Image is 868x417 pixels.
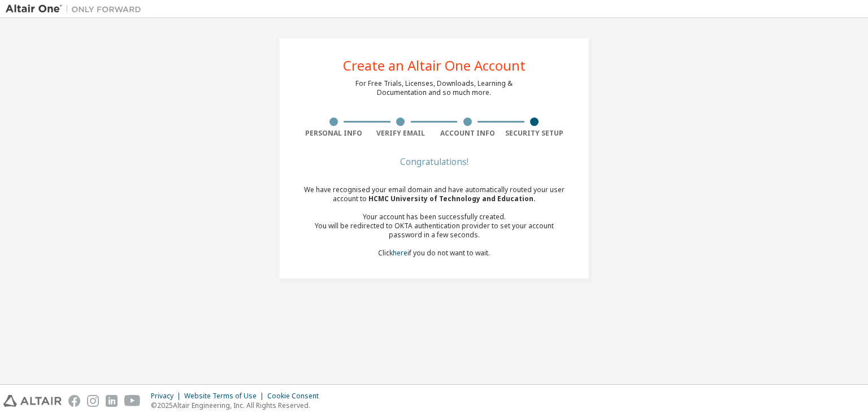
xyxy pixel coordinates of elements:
[393,248,407,258] a: here
[300,158,568,165] div: Congratulations!
[300,185,568,258] div: We have recognised your email domain and have automatically routed your user account to Click if ...
[300,129,367,138] div: Personal Info
[355,79,513,97] div: For Free Trials, Licenses, Downloads, Learning & Documentation and so much more.
[343,59,526,72] div: Create an Altair One Account
[300,212,568,221] div: Your account has been successfully created.
[87,395,99,407] img: instagram.svg
[368,194,536,203] span: HCMC University of Technology and Education .
[267,392,325,401] div: Cookie Consent
[106,395,118,407] img: linkedin.svg
[124,395,141,407] img: youtube.svg
[184,392,267,401] div: Website Terms of Use
[501,129,568,138] div: Security Setup
[3,395,62,407] img: altair_logo.svg
[300,221,568,240] div: You will be redirected to OKTA authentication provider to set your account password in a few seco...
[151,392,184,401] div: Privacy
[6,3,147,15] img: Altair One
[434,129,501,138] div: Account Info
[367,129,435,138] div: Verify Email
[68,395,80,407] img: facebook.svg
[151,401,325,410] p: © 2025 Altair Engineering, Inc. All Rights Reserved.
